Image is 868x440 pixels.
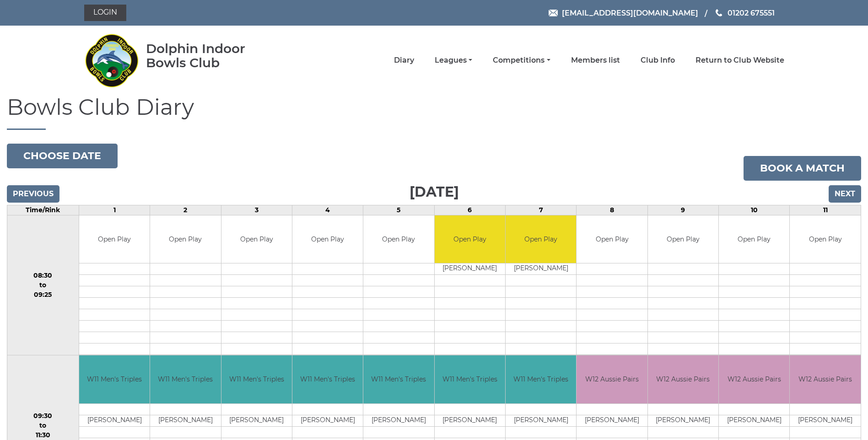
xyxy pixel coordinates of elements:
td: 08:30 to 09:25 [7,215,79,355]
span: 01202 675551 [728,8,775,17]
td: 6 [434,205,505,215]
td: Open Play [435,215,505,263]
td: [PERSON_NAME] [79,415,150,426]
td: Open Play [292,215,363,263]
a: Phone us 01202 675551 [714,7,775,19]
td: [PERSON_NAME] [648,415,718,426]
a: Club Info [641,55,675,65]
td: 4 [292,205,363,215]
img: Phone us [716,9,722,16]
td: [PERSON_NAME] [150,415,221,426]
td: 1 [79,205,150,215]
img: Dolphin Indoor Bowls Club [84,28,139,92]
td: [PERSON_NAME] [292,415,363,426]
input: Previous [7,185,59,203]
td: W12 Aussie Pairs [719,355,789,403]
td: [PERSON_NAME] [435,263,505,275]
a: Email [EMAIL_ADDRESS][DOMAIN_NAME] [549,7,698,19]
td: W11 Men's Triples [363,355,434,403]
td: W12 Aussie Pairs [648,355,718,403]
td: Open Play [719,215,789,263]
td: W11 Men's Triples [221,355,292,403]
td: Open Play [150,215,221,263]
td: 10 [719,205,790,215]
td: W11 Men's Triples [435,355,505,403]
a: Leagues [435,55,472,65]
td: 3 [221,205,292,215]
div: Dolphin Indoor Bowls Club [146,42,275,70]
td: 5 [363,205,434,215]
td: W11 Men's Triples [79,355,150,403]
td: 7 [506,205,577,215]
td: W12 Aussie Pairs [577,355,647,403]
a: Competitions [493,55,550,65]
td: W11 Men's Triples [292,355,363,403]
a: Return to Club Website [695,55,784,65]
td: [PERSON_NAME] [363,415,434,426]
td: Time/Rink [7,205,79,215]
span: [EMAIL_ADDRESS][DOMAIN_NAME] [562,8,698,17]
a: Login [84,5,126,21]
td: W11 Men's Triples [150,355,221,403]
td: [PERSON_NAME] [577,415,647,426]
td: [PERSON_NAME] [506,415,576,426]
td: W11 Men's Triples [506,355,576,403]
td: Open Play [790,215,861,263]
td: [PERSON_NAME] [790,415,861,426]
td: [PERSON_NAME] [506,263,576,275]
td: [PERSON_NAME] [221,415,292,426]
a: Members list [571,55,620,65]
td: [PERSON_NAME] [435,415,505,426]
td: [PERSON_NAME] [719,415,789,426]
td: Open Play [577,215,647,263]
td: Open Play [506,215,576,263]
td: 2 [150,205,221,215]
td: Open Play [648,215,718,263]
h1: Bowls Club Diary [7,95,861,130]
td: 11 [790,205,861,215]
input: Next [829,185,861,203]
button: Choose date [7,144,118,168]
a: Diary [394,55,414,65]
a: Book a match [744,156,861,181]
img: Email [549,10,558,16]
td: Open Play [79,215,150,263]
td: W12 Aussie Pairs [790,355,861,403]
td: Open Play [363,215,434,263]
td: Open Play [221,215,292,263]
td: 9 [647,205,718,215]
td: 8 [577,205,647,215]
